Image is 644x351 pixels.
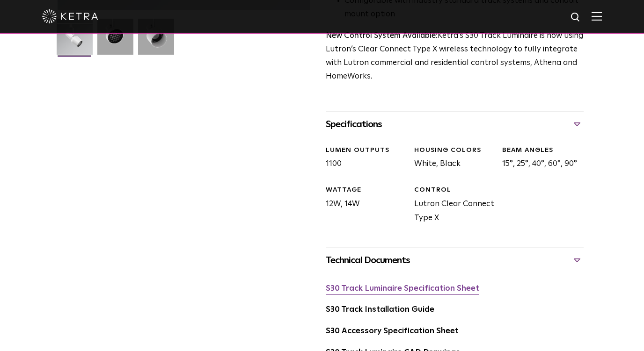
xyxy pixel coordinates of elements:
[326,117,584,132] div: Specifications
[326,32,438,40] strong: New Control System Available:
[414,186,496,195] div: CONTROL
[570,12,582,23] img: search icon
[592,12,602,21] img: Hamburger%20Nav.svg
[319,186,407,226] div: 12W, 14W
[407,146,496,172] div: White, Black
[97,19,133,62] img: 3b1b0dc7630e9da69e6b
[319,146,407,172] div: 1100
[326,306,434,314] a: S30 Track Installation Guide
[326,29,584,84] p: Ketra’s S30 Track Luminaire is now using Lutron’s Clear Connect Type X wireless technology to ful...
[138,19,174,62] img: 9e3d97bd0cf938513d6e
[326,146,407,155] div: LUMEN OUTPUTS
[326,327,459,335] a: S30 Accessory Specification Sheet
[326,285,479,293] a: S30 Track Luminaire Specification Sheet
[326,186,407,195] div: WATTAGE
[42,9,98,23] img: ketra-logo-2019-white
[57,19,93,62] img: S30-Track-Luminaire-2021-Web-Square
[326,253,584,268] div: Technical Documents
[414,146,496,155] div: HOUSING COLORS
[495,146,584,172] div: 15°, 25°, 40°, 60°, 90°
[407,186,496,226] div: Lutron Clear Connect Type X
[502,146,584,155] div: BEAM ANGLES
